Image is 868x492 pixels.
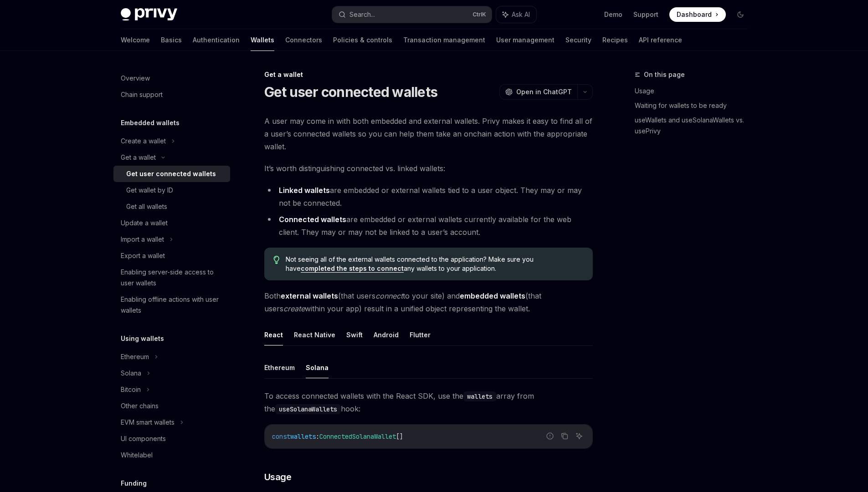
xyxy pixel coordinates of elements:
[121,450,153,461] div: Whitelabel
[275,404,341,414] code: useSolanaWallets
[473,11,486,18] span: Ctrl K
[264,390,593,415] span: To access connected wallets with the React SDK, use the array from the hook:
[635,113,755,138] a: useWallets and useSolanaWallets vs. usePrivy
[264,289,593,315] span: Both (that users to your site) and (that users within your app) result in a unified object repres...
[669,7,726,22] a: Dashboard
[496,6,536,23] button: Ask AI
[374,324,399,345] button: Android
[121,136,166,147] div: Create a wallet
[283,304,305,313] em: create
[113,447,230,463] a: Whitelabel
[281,291,338,300] strong: external wallets
[733,7,748,22] button: Toggle dark mode
[121,218,168,228] div: Update a wallet
[113,86,230,103] a: Chain support
[573,430,585,442] button: Ask AI
[121,333,164,344] h5: Using wallets
[635,84,755,98] a: Usage
[633,10,658,19] a: Support
[113,248,230,264] a: Export a wallet
[121,8,177,21] img: dark logo
[113,70,230,86] a: Overview
[403,29,485,51] a: Transaction management
[113,198,230,215] a: Get all wallets
[121,384,141,395] div: Bitcoin
[121,351,149,362] div: Ethereum
[279,186,330,195] strong: Linked wallets
[463,391,496,401] code: wallets
[121,152,156,163] div: Get a wallet
[559,430,570,442] button: Copy the contents from the code block
[121,89,163,100] div: Chain support
[264,162,593,175] span: It’s worth distinguishing connected vs. linked wallets:
[121,267,225,289] div: Enabling server-side access to user wallets
[460,291,525,300] strong: embedded wallets
[264,184,593,209] li: are embedded or external wallets tied to a user object. They may or may not be connected.
[121,73,150,84] div: Overview
[349,9,375,20] div: Search...
[294,324,335,345] button: React Native
[126,185,173,196] div: Get wallet by ID
[516,87,572,96] span: Open in ChatGPT
[544,430,556,442] button: Report incorrect code
[113,291,230,319] a: Enabling offline actions with user wallets
[677,10,712,19] span: Dashboard
[639,29,682,51] a: API reference
[251,29,274,51] a: Wallets
[126,201,167,212] div: Get all wallets
[285,29,322,51] a: Connectors
[264,70,593,79] div: Get a wallet
[264,213,593,238] li: are embedded or external wallets currently available for the web client. They may or may not be l...
[319,432,396,441] span: ConnectedSolanaWallet
[375,291,403,300] em: connect
[121,368,141,379] div: Solana
[121,294,225,316] div: Enabling offline actions with user wallets
[121,234,164,245] div: Import a wallet
[264,84,438,100] h1: Get user connected wallets
[279,215,346,224] strong: Connected wallets
[396,432,403,441] span: []
[301,264,404,273] a: completed the steps to connect
[496,29,555,51] a: User management
[272,432,290,441] span: const
[512,10,530,19] span: Ask AI
[410,324,431,345] button: Flutter
[126,168,216,179] div: Get user connected wallets
[113,166,230,182] a: Get user connected wallets
[346,324,363,345] button: Swift
[306,357,329,378] button: Solana
[264,115,593,153] span: A user may come in with both embedded and external wallets. Privy makes it easy to find all of a ...
[286,255,583,273] span: Not seeing all of the external wallets connected to the application? Make sure you have any walle...
[113,431,230,447] a: UI components
[602,29,628,51] a: Recipes
[121,478,147,489] h5: Funding
[273,256,280,264] svg: Tip
[121,117,180,128] h5: Embedded wallets
[113,264,230,291] a: Enabling server-side access to user wallets
[644,69,685,80] span: On this page
[499,84,577,100] button: Open in ChatGPT
[264,471,292,483] span: Usage
[316,432,319,441] span: :
[121,401,159,411] div: Other chains
[565,29,591,51] a: Security
[332,6,492,23] button: Search...CtrlK
[121,433,166,444] div: UI components
[113,182,230,198] a: Get wallet by ID
[635,98,755,113] a: Waiting for wallets to be ready
[121,417,175,428] div: EVM smart wallets
[264,357,295,378] button: Ethereum
[121,29,150,51] a: Welcome
[264,324,283,345] button: React
[604,10,622,19] a: Demo
[290,432,316,441] span: wallets
[113,215,230,231] a: Update a wallet
[193,29,240,51] a: Authentication
[121,250,165,261] div: Export a wallet
[113,398,230,414] a: Other chains
[333,29,392,51] a: Policies & controls
[161,29,182,51] a: Basics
